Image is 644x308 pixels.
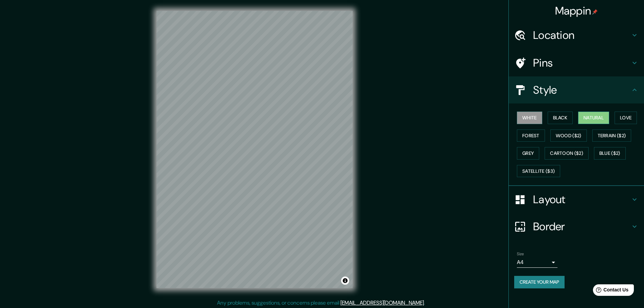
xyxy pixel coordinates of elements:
div: . [426,299,427,307]
button: Black [548,112,573,124]
button: Love [615,112,637,124]
div: Layout [509,186,644,213]
button: White [517,112,542,124]
button: Forest [517,129,545,142]
h4: Mappin [555,4,598,18]
label: Size [517,251,524,257]
button: Create your map [514,276,565,288]
div: Location [509,22,644,49]
h4: Border [533,220,630,233]
canvas: Map [157,11,353,288]
button: Grey [517,147,539,160]
div: Pins [509,49,644,76]
h4: Layout [533,193,630,206]
img: pin-icon.png [592,9,598,15]
h4: Pins [533,56,630,70]
button: Toggle attribution [341,277,349,285]
button: Natural [578,112,609,124]
div: Style [509,76,644,103]
h4: Location [533,28,630,42]
button: Cartoon ($2) [545,147,589,160]
button: Terrain ($2) [592,129,631,142]
iframe: Help widget launcher [584,282,637,301]
div: A4 [517,257,557,268]
div: . [425,299,426,307]
a: [EMAIL_ADDRESS][DOMAIN_NAME] [340,299,424,306]
button: Blue ($2) [594,147,626,160]
button: Satellite ($3) [517,165,560,177]
h4: Style [533,83,630,97]
div: Border [509,213,644,240]
p: Any problems, suggestions, or concerns please email . [217,299,425,307]
button: Wood ($2) [550,129,587,142]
